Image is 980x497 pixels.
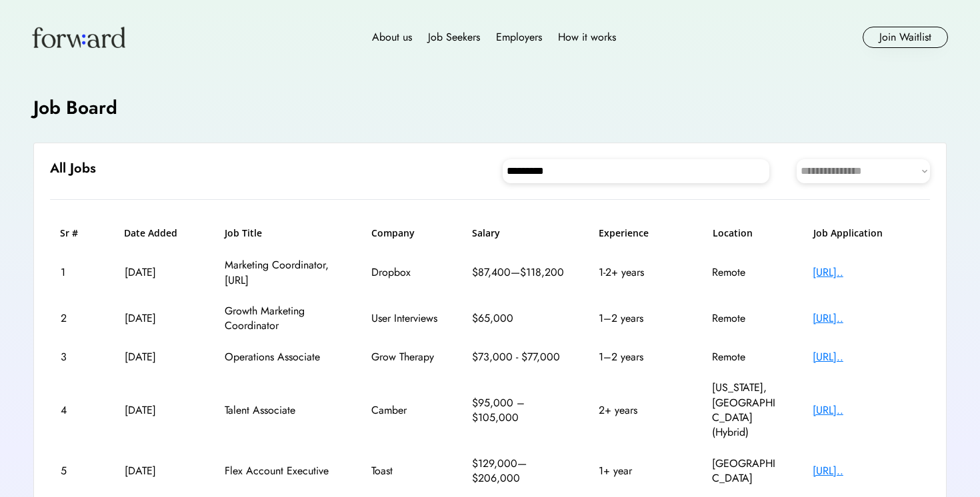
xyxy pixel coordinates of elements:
div: [URL].. [813,265,919,280]
h6: Company [371,227,438,240]
div: [URL].. [813,403,919,418]
div: [DATE] [125,350,191,364]
h6: Date Added [124,227,191,240]
div: Remote [712,350,779,364]
h6: Job Application [813,227,920,240]
div: Job Seekers [428,29,480,45]
div: 2 [61,311,91,326]
div: $129,000—$206,000 [472,456,565,486]
div: [DATE] [125,311,191,326]
h6: Job Title [225,227,262,240]
div: $65,000 [472,311,565,326]
div: 4 [61,403,91,418]
h6: Sr # [60,227,90,240]
div: Flex Account Executive [225,464,338,478]
div: Operations Associate [225,350,338,364]
h6: All Jobs [50,159,96,178]
h6: Location [713,227,779,240]
h4: Job Board [33,95,117,121]
div: Dropbox [371,265,438,280]
button: Join Waitlist [863,27,948,48]
div: Employers [496,29,542,45]
h6: Salary [472,227,565,240]
div: 5 [61,464,91,478]
div: [DATE] [125,265,191,280]
div: 1+ year [599,464,679,478]
div: User Interviews [371,311,438,326]
div: [DATE] [125,403,191,418]
div: Camber [371,403,438,418]
div: 1–2 years [599,350,679,364]
div: [URL].. [813,311,919,326]
div: Toast [371,464,438,478]
div: 1–2 years [599,311,679,326]
img: Forward logo [32,27,125,48]
div: About us [372,29,412,45]
div: Remote [712,311,779,326]
div: [URL].. [813,464,919,478]
div: $95,000 – $105,000 [472,396,565,426]
div: Grow Therapy [371,350,438,364]
div: 1-2+ years [599,265,679,280]
div: [DATE] [125,464,191,478]
div: 2+ years [599,403,679,418]
h6: Experience [599,227,679,240]
div: 3 [61,350,91,364]
div: [GEOGRAPHIC_DATA] [712,456,779,486]
div: 1 [61,265,91,280]
div: [URL].. [813,350,919,364]
div: [US_STATE], [GEOGRAPHIC_DATA] (Hybrid) [712,380,779,440]
div: Growth Marketing Coordinator [225,304,338,334]
div: $73,000 - $77,000 [472,350,565,364]
div: Marketing Coordinator, [URL] [225,258,338,288]
div: Remote [712,265,779,280]
div: $87,400—$118,200 [472,265,565,280]
div: How it works [558,29,616,45]
div: Talent Associate [225,403,338,418]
